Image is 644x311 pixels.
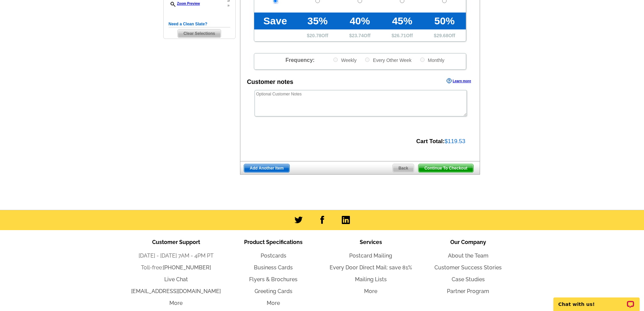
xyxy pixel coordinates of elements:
[445,138,465,145] span: $119.53
[352,33,364,38] span: 23.74
[364,57,411,63] label: Every Other Week
[310,33,321,38] span: 20.78
[169,21,230,27] h5: Need a Clean Slate?
[420,57,445,63] label: Monthly
[365,58,369,62] input: Every Other Week
[247,77,293,87] div: Customer notes
[355,276,387,283] a: Mailing Lists
[254,264,293,271] a: Business Cards
[296,13,339,29] td: 35%
[349,252,392,259] a: Postcard Mailing
[169,300,183,306] a: More
[364,288,377,294] a: More
[447,288,489,294] a: Partner Program
[127,252,225,260] li: [DATE] - [DATE] 7AM - 4PM PT
[244,164,289,172] span: Add Another Item
[244,164,290,173] a: Add Another Item
[333,58,338,62] input: Weekly
[164,276,188,283] a: Live Chat
[333,57,357,63] label: Weekly
[227,3,230,8] span: »
[381,29,423,41] td: $ Off
[255,288,292,294] a: Greeting Cards
[450,239,486,245] span: Our Company
[448,252,488,259] a: About the Team
[423,29,466,41] td: $ Off
[152,239,200,245] span: Customer Support
[178,29,221,38] span: Clear Selections
[434,264,502,271] a: Customer Success Stories
[360,239,382,245] span: Services
[423,13,466,29] td: 50%
[420,58,425,62] input: Monthly
[261,252,286,259] a: Postcards
[436,33,448,38] span: 29.68
[127,264,225,272] li: Toll-free:
[169,2,200,5] a: Zoom Preview
[296,29,339,41] td: $ Off
[339,29,381,41] td: $ Off
[131,288,221,294] a: [EMAIL_ADDRESS][DOMAIN_NAME]
[419,164,473,172] span: Continue To Checkout
[330,264,412,271] a: Every Door Direct Mail: save 81%
[339,13,381,29] td: 40%
[381,13,423,29] td: 45%
[244,239,303,245] span: Product Specifications
[447,78,471,84] a: Learn more
[267,300,280,306] a: More
[549,290,644,311] iframe: LiveChat chat widget
[452,276,485,283] a: Case Studies
[249,276,297,283] a: Flyers & Brochures
[416,138,445,145] strong: Cart Total:
[394,33,406,38] span: 26.71
[393,164,414,172] span: Back
[163,264,211,271] a: [PHONE_NUMBER]
[254,13,296,29] td: Save
[392,164,414,173] a: Back
[285,57,314,63] span: Frequency:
